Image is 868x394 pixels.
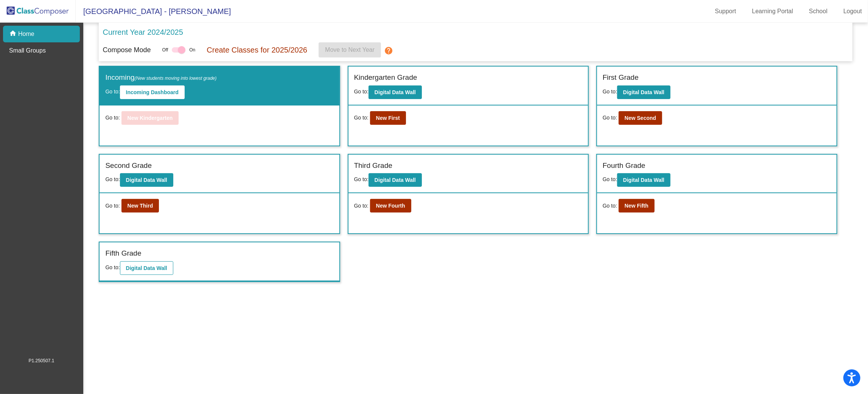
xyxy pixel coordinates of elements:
span: Go to: [603,114,617,122]
button: New First [370,111,406,125]
p: Create Classes for 2025/2026 [207,44,307,56]
span: Go to: [603,202,617,210]
b: Digital Data Wall [623,177,664,183]
span: Go to: [603,88,617,95]
button: Incoming Dashboard [120,85,185,99]
span: [GEOGRAPHIC_DATA] - [PERSON_NAME] [76,5,231,17]
span: Go to: [354,202,369,210]
label: Kindergarten Grade [354,72,417,83]
label: Fourth Grade [603,160,646,171]
span: Go to: [354,176,369,182]
b: New Second [625,115,656,121]
span: On [189,47,195,53]
span: Go to: [354,114,369,122]
p: Compose Mode [103,45,151,55]
button: New Third [121,199,159,213]
b: Digital Data Wall [126,265,167,271]
span: Go to: [105,202,120,210]
span: Go to: [603,176,617,182]
button: Digital Data Wall [369,85,422,99]
button: New Second [619,111,662,125]
a: School [803,5,834,17]
p: Current Year 2024/2025 [103,26,183,38]
button: Digital Data Wall [120,261,173,275]
span: Go to: [105,88,120,95]
b: Digital Data Wall [623,89,664,95]
b: Digital Data Wall [126,177,167,183]
p: Home [18,29,34,39]
span: (New students moving into lowest grade) [135,76,217,81]
button: Digital Data Wall [369,173,422,187]
label: Incoming [105,72,216,83]
span: Off [162,47,168,53]
b: New Fourth [376,203,405,209]
label: First Grade [603,72,639,83]
button: New Fifth [619,199,655,213]
label: Second Grade [105,160,152,171]
span: Move to Next Year [325,47,375,53]
a: Logout [837,5,868,17]
button: Move to Next Year [319,42,381,57]
button: Digital Data Wall [120,173,173,187]
button: Digital Data Wall [617,85,670,99]
b: New First [376,115,400,121]
button: New Kindergarten [121,111,179,125]
mat-icon: home [9,29,18,39]
b: New Kindergarten [128,115,173,121]
a: Learning Portal [746,5,800,17]
span: Go to: [105,264,120,270]
b: New Third [128,203,153,209]
b: Digital Data Wall [375,89,416,95]
b: Incoming Dashboard [126,89,179,95]
p: Small Groups [9,46,46,55]
b: New Fifth [625,203,649,209]
span: Go to: [105,114,120,122]
label: Third Grade [354,160,392,171]
a: Support [709,5,742,17]
mat-icon: help [384,46,393,55]
b: Digital Data Wall [375,177,416,183]
button: Digital Data Wall [617,173,670,187]
button: New Fourth [370,199,411,213]
span: Go to: [105,176,120,182]
span: Go to: [354,88,369,95]
label: Fifth Grade [105,248,141,259]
